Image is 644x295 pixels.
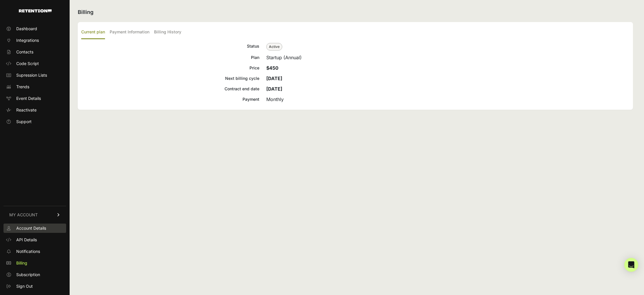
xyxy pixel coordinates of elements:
strong: [DATE] [266,75,282,81]
span: Integrations [16,37,39,43]
div: Next billing cycle [81,75,259,82]
div: Contract end date [81,85,259,92]
a: Notifications [3,247,66,256]
a: Support [3,117,66,126]
label: Current plan [81,26,105,39]
div: Startup (Annual) [266,54,629,61]
div: Open Intercom Messenger [624,258,638,272]
a: Reactivate [3,105,66,115]
h2: Billing [78,8,633,16]
label: Billing History [154,26,181,39]
div: Plan [81,54,259,61]
a: Sign Out [3,282,66,291]
span: Account Details [16,225,46,231]
label: Payment Information [110,26,149,39]
span: Contacts [16,49,33,55]
span: Active [266,43,282,51]
span: MY ACCOUNT [9,212,38,218]
a: Account Details [3,224,66,233]
a: Integrations [3,36,66,45]
span: Subscription [16,272,40,278]
a: Code Script [3,59,66,68]
span: Reactivate [16,107,37,113]
a: Subscription [3,270,66,279]
span: Dashboard [16,26,37,32]
a: Contacts [3,47,66,57]
a: API Details [3,235,66,244]
span: Code Script [16,61,39,66]
a: Event Details [3,94,66,103]
a: MY ACCOUNT [3,206,66,224]
span: Trends [16,84,29,90]
a: Trends [3,82,66,91]
div: Price [81,64,259,71]
span: Billing [16,260,27,266]
a: Billing [3,258,66,268]
strong: [DATE] [266,86,282,92]
a: Dashboard [3,24,66,33]
strong: $450 [266,65,278,71]
span: Notifications [16,249,40,254]
div: Monthly [266,96,629,103]
div: Payment [81,96,259,103]
a: Supression Lists [3,71,66,80]
span: Sign Out [16,283,33,289]
img: Retention.com [19,9,52,12]
span: API Details [16,237,37,243]
span: Support [16,119,32,125]
div: Status [81,43,259,51]
span: Supression Lists [16,72,47,78]
span: Event Details [16,96,41,101]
